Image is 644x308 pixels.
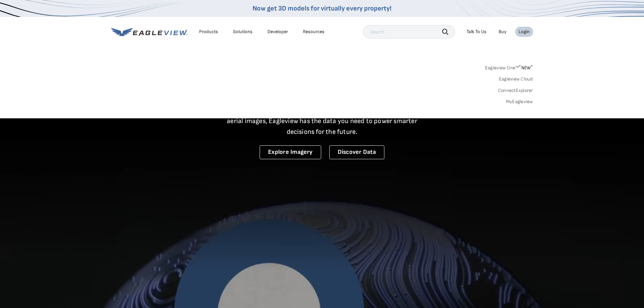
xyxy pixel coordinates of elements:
a: Developer [267,29,288,35]
input: Search [363,25,455,39]
p: A new era starts here. Built on more than 3.5 billion high-resolution aerial images, Eagleview ha... [219,105,426,137]
a: MyEagleview [506,99,533,105]
span: NEW [519,65,533,71]
a: ConnectExplorer [498,88,533,94]
a: Discover Data [329,145,384,159]
div: Resources [303,29,325,35]
a: Now get 3D models for virtually every property! [253,4,391,13]
div: Solutions [233,29,253,35]
a: Eagleview Cloud [499,76,533,82]
div: Login [519,29,530,35]
div: Talk To Us [467,29,486,35]
a: Buy [499,29,506,35]
a: Explore Imagery [260,145,321,159]
a: Eagleview One™*NEW* [485,63,533,71]
div: Products [199,29,218,35]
